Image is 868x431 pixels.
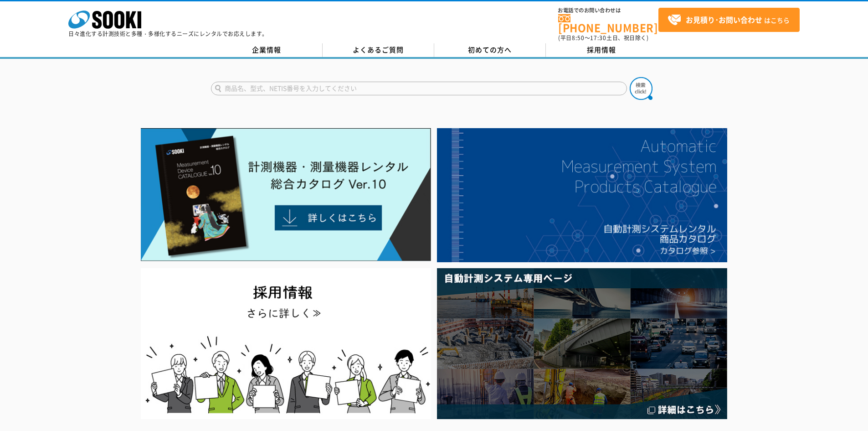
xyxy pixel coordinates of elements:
[658,8,800,32] a: お見積り･お問い合わせはこちら
[558,8,658,13] span: お電話でのお問い合わせは
[141,128,431,261] img: Catalog Ver10
[211,82,627,95] input: 商品名、型式、NETIS番号を入力してください
[141,268,431,419] img: SOOKI recruit
[68,31,268,36] p: 日々進化する計測技術と多種・多様化するニーズにレンタルでお応えします。
[437,128,727,262] img: 自動計測システムカタログ
[572,34,585,42] span: 8:50
[630,77,652,100] img: btn_search.png
[590,34,606,42] span: 17:30
[668,13,790,27] span: はこちら
[558,14,658,33] a: [PHONE_NUMBER]
[434,43,546,57] a: 初めての方へ
[437,268,727,419] img: 自動計測システム専用ページ
[211,43,323,57] a: 企業情報
[686,14,762,25] strong: お見積り･お問い合わせ
[558,34,648,42] span: (平日 ～ 土日、祝日除く)
[546,43,657,57] a: 採用情報
[323,43,434,57] a: よくあるご質問
[468,45,512,55] span: 初めての方へ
